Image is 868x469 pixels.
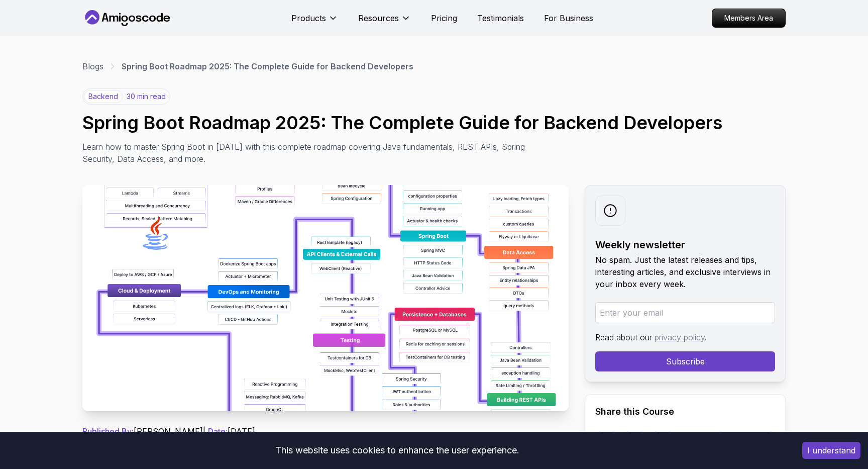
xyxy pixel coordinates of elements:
[712,9,785,27] p: Members Area
[82,426,134,436] span: Published By:
[712,9,786,28] a: Members Area
[717,431,775,453] button: Copy link
[291,12,326,24] p: Products
[358,12,399,24] p: Resources
[84,90,123,103] p: backend
[477,12,524,24] a: Testimonials
[82,60,103,72] a: Blogs
[595,254,775,290] p: No spam. Just the latest releases and tips, interesting articles, and exclusive interviews in you...
[595,405,775,419] h2: Share this Course
[431,12,457,24] a: Pricing
[8,439,787,461] div: This website uses cookies to enhance the user experience.
[127,91,166,102] p: 30 min read
[291,12,338,32] button: Products
[595,351,775,371] button: Subscribe
[82,113,786,133] h1: Spring Boot Roadmap 2025: The Complete Guide for Backend Developers
[122,60,413,72] p: Spring Boot Roadmap 2025: The Complete Guide for Backend Developers
[208,426,228,436] span: Date:
[82,141,532,165] p: Learn how to master Spring Boot in [DATE] with this complete roadmap covering Java fundamentals, ...
[544,12,593,24] a: For Business
[82,185,569,411] img: Spring Boot Roadmap 2025: The Complete Guide for Backend Developers thumbnail
[358,12,411,32] button: Resources
[595,331,775,343] p: Read about our .
[82,425,569,437] p: [PERSON_NAME] | [DATE]
[595,302,775,323] input: Enter your email
[802,442,860,459] button: Accept cookies
[595,238,775,252] h2: Weekly newsletter
[655,332,705,342] a: privacy policy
